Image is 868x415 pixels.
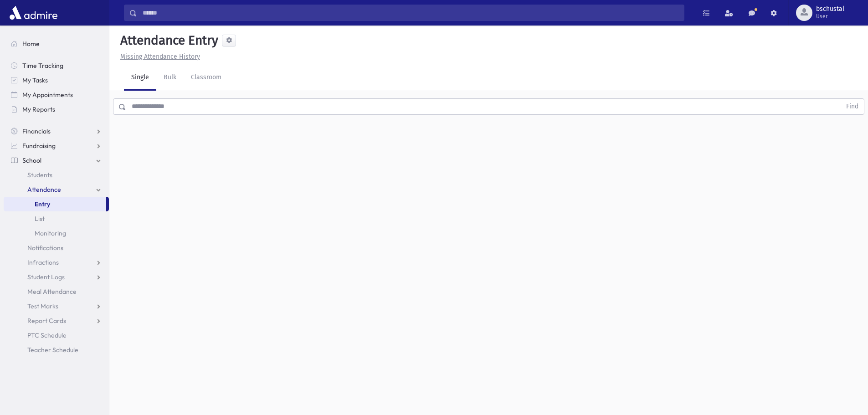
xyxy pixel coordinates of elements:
span: Entry [35,200,50,208]
a: Home [4,36,109,51]
a: Monitoring [4,226,109,241]
span: Time Tracking [22,61,63,70]
a: Student Logs [4,270,109,284]
a: Single [124,65,156,91]
span: Meal Attendance [27,287,77,296]
span: Teacher Schedule [27,346,78,354]
a: Bulk [156,65,184,91]
a: Notifications [4,241,109,255]
a: Missing Attendance History [117,53,200,61]
span: Attendance [27,185,61,194]
span: My Reports [22,105,55,113]
span: Report Cards [27,317,66,325]
h5: Attendance Entry [117,33,218,48]
a: Fundraising [4,138,109,153]
a: Students [4,168,109,182]
span: Fundraising [22,142,56,150]
a: PTC Schedule [4,328,109,343]
a: Test Marks [4,299,109,313]
a: Entry [4,197,106,211]
span: bschustal [816,5,844,13]
a: My Tasks [4,73,109,87]
span: Students [27,171,52,179]
a: List [4,211,109,226]
input: Search [137,5,684,21]
a: Report Cards [4,313,109,328]
a: Classroom [184,65,229,91]
span: User [816,13,844,20]
span: My Tasks [22,76,48,84]
span: Notifications [27,244,63,252]
img: AdmirePro [7,4,60,22]
span: Infractions [27,258,59,266]
a: Time Tracking [4,58,109,73]
span: Financials [22,127,51,135]
span: PTC Schedule [27,331,67,339]
span: School [22,156,41,164]
span: Home [22,40,40,48]
a: Teacher Schedule [4,343,109,357]
button: Find [841,99,864,114]
span: Student Logs [27,273,65,281]
a: My Appointments [4,87,109,102]
span: List [35,215,45,223]
a: Attendance [4,182,109,197]
span: Monitoring [35,229,66,237]
u: Missing Attendance History [120,53,200,61]
a: Financials [4,124,109,138]
a: School [4,153,109,168]
a: My Reports [4,102,109,117]
span: Test Marks [27,302,58,310]
span: My Appointments [22,91,73,99]
a: Meal Attendance [4,284,109,299]
a: Infractions [4,255,109,270]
